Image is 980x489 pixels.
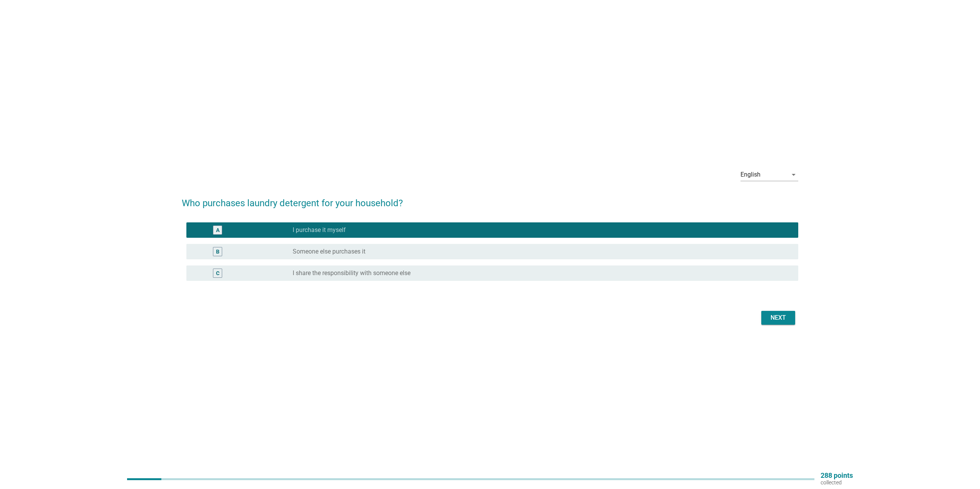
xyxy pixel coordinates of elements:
[293,269,410,277] label: I share the responsibility with someone else
[182,189,798,210] h2: Who purchases laundry detergent for your household?
[293,248,365,255] label: Someone else purchases it
[293,226,346,234] label: I purchase it myself
[761,311,795,325] button: Next
[216,247,219,255] div: B
[821,472,853,479] p: 288 points
[740,171,761,178] div: English
[767,313,789,322] div: Next
[821,479,853,486] p: collected
[216,269,219,277] div: C
[216,226,219,234] div: A
[789,170,798,179] i: arrow_drop_down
